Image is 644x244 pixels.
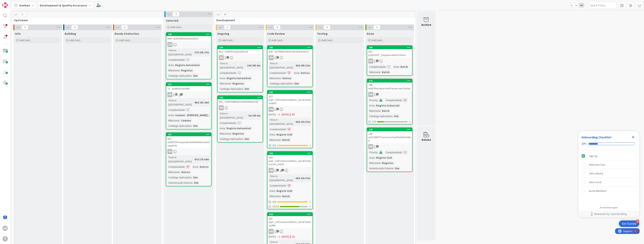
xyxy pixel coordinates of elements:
span: Add Card... [222,39,234,42]
div: Batch [281,138,291,142]
div: 0/1 [267,143,312,148]
div: Registo Civil [375,156,393,160]
a: 389922 - prjNCIGCP_SequenciadorFicheiroGNComplexidade:Area:BatchMilestone:Batch [367,45,412,76]
span: : [299,71,300,75]
div: 343 [218,96,263,99]
span: : [180,118,180,123]
span: Add Card... [19,39,32,42]
div: Sim [193,181,199,185]
div: Sim [393,114,400,118]
span: : [236,71,237,75]
span: : [180,68,180,72]
div: 257 [168,83,211,86]
div: Area [293,71,299,75]
div: Milestone [368,70,381,74]
div: 345 [168,33,211,36]
div: 359 [269,213,312,216]
span: : [381,161,381,165]
div: Catalogo Aplicações [219,87,243,91]
div: Comuns - [PERSON_NAME]... [174,113,211,117]
span: : [192,74,192,78]
span: : [193,100,193,105]
div: Complexidade [269,127,286,131]
div: Time in [GEOGRAPHIC_DATA] [167,48,193,57]
div: Registo Automóvel [226,76,252,80]
div: GN [218,105,263,110]
div: Catalogo Aplicações [167,175,192,179]
div: 356928 - prjIC_COFicheirosObitos_GeraFicheirosCGA_DGITA [267,152,312,167]
span: : [381,109,381,113]
span: : [286,71,287,75]
div: 20% [581,142,587,146]
span: : [192,124,192,128]
div: Sim [244,137,250,141]
div: 356 [267,152,312,155]
span: [DATE] [282,235,289,239]
div: GN [367,59,412,64]
div: Catalogo Aplicações [167,124,192,128]
div: GN [167,149,172,154]
div: 335 [219,46,263,49]
a: 335854 - wsRAPesquisaDocIdGNTime in [GEOGRAPHIC_DATA]:14d 20h 8mComplexidade:Area:Registo Automóv... [217,45,263,92]
div: GN [267,55,312,60]
a: 356928 - prjIC_COFicheirosObitos_GeraFicheirosCGA_DGITAGNTime in [GEOGRAPHIC_DATA]:60d 21h 57mCom... [267,151,313,209]
span: 1 [276,108,279,110]
span: : [399,65,400,69]
div: GN [219,105,224,110]
span: 0 [121,25,128,30]
div: Invite Members is incomplete. [580,187,638,195]
span: : [236,121,237,125]
div: Close Checklist [630,134,636,140]
span: 13/19 [272,205,279,209]
div: 106 - wsICSIRICProcessosCriarPedidoOnline [367,131,412,143]
div: Complexidade [269,71,286,75]
div: Registos [381,161,394,165]
div: Milestone [269,138,281,142]
div: 276798 - wsIESDeclaracoesPrestacoesContas [367,79,412,91]
span: 2x [574,3,579,7]
div: Onboarding Checklist [581,135,611,139]
div: Milestone [269,194,281,198]
div: Catalogo Aplicações [167,74,192,78]
div: 862 - wsRAValMatriculaObtImposto [218,99,263,104]
div: Milestone [219,81,231,86]
div: Milestone [269,76,281,80]
div: 45d 22h 28m [193,100,210,105]
span: : [286,183,287,188]
div: 14d 20h 8m [246,63,261,68]
div: 389 [367,46,412,49]
span: : [174,113,174,117]
span: [DATE] [269,235,276,239]
div: Complexidade [368,65,386,69]
span: 0 / 1 [272,143,276,147]
div: Batch [381,109,390,113]
div: Area [368,103,375,108]
span: : [294,63,295,68]
span: : [281,194,281,198]
span: 1 [282,169,284,171]
a: Powered by UserGuiding [580,211,637,217]
a: 287851 - wsEESSPesquisaEntidadeRelevanteCompletoGNTime in [GEOGRAPHIC_DATA]:47d 17h 54mComplexida... [166,132,212,186]
span: : [192,175,192,179]
div: Milestone [167,118,180,123]
div: 60d 21h 57m [295,176,311,180]
div: Catalogo Aplicações [269,81,293,86]
span: : [246,63,246,68]
span: 3x [579,3,584,7]
div: 355 [267,91,312,94]
img: Visit kanbanzone.com [2,2,8,8]
div: Complexidade [219,71,236,75]
span: [DATE] [269,113,276,116]
div: Complexidade [385,150,402,154]
div: Area [368,156,375,160]
div: Invite Members [589,189,607,193]
span: Upstream [14,18,158,22]
div: 60d 21h 57m [295,120,311,124]
span: [DATE] [282,113,289,116]
div: Time in [GEOGRAPHIC_DATA] [269,174,294,182]
div: Checklist items [578,150,639,204]
span: : [294,120,295,124]
span: : [293,81,293,86]
div: 359 [267,213,312,216]
div: 931 - prjIC_COFicheirosObitos_GeraFicheirosXML [267,216,312,228]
